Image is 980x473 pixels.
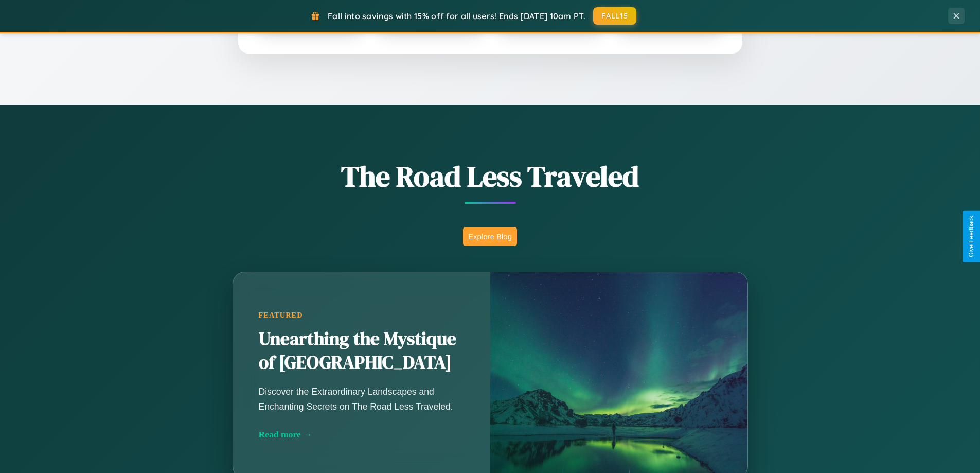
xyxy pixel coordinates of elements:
h1: The Road Less Traveled [182,156,799,196]
div: Featured [259,311,465,320]
p: Discover the Extraordinary Landscapes and Enchanting Secrets on The Road Less Traveled. [259,384,465,413]
div: Give Feedback [968,216,975,257]
button: FALL15 [593,7,636,25]
span: Fall into savings with 15% off for all users! Ends [DATE] 10am PT. [328,11,585,21]
h2: Unearthing the Mystique of [GEOGRAPHIC_DATA] [259,327,465,375]
div: Read more → [259,429,465,440]
button: Explore Blog [463,227,517,246]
